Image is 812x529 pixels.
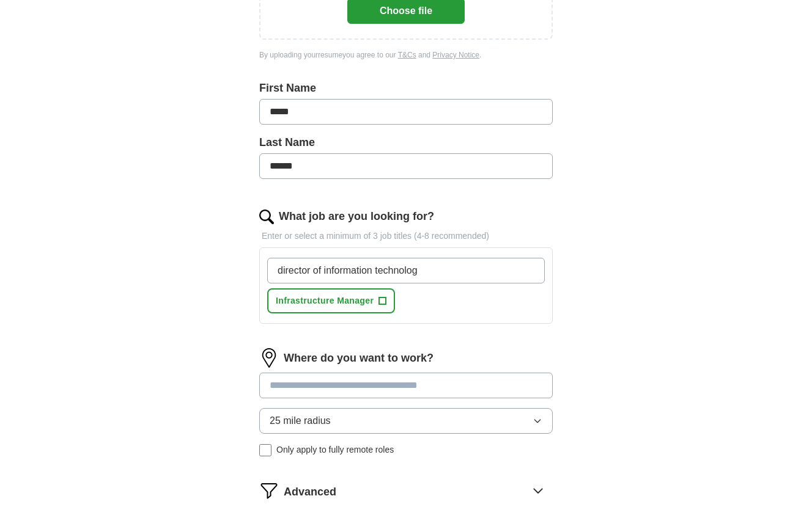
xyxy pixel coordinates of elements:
[259,80,553,97] label: First Name
[259,444,271,456] input: Only apply to fully remote roles
[267,288,395,313] button: Infrastructure Manager
[259,210,274,224] img: search.png
[279,208,434,225] label: What job are you looking for?
[276,443,394,456] span: Only apply to fully remote roles
[259,49,553,60] div: By uploading your resume you agree to our and .
[259,408,553,434] button: 25 mile radius
[432,51,479,59] a: Privacy Notice
[259,481,279,500] img: filter
[284,350,434,367] label: Where do you want to work?
[276,294,374,307] span: Infrastructure Manager
[259,230,553,243] p: Enter or select a minimum of 3 job titles (4-8 recommended)
[267,258,545,283] input: Type a job title and press enter
[259,134,553,151] label: Last Name
[259,348,279,368] img: location.png
[270,414,331,428] span: 25 mile radius
[398,51,416,59] a: T&Cs
[284,484,336,500] span: Advanced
